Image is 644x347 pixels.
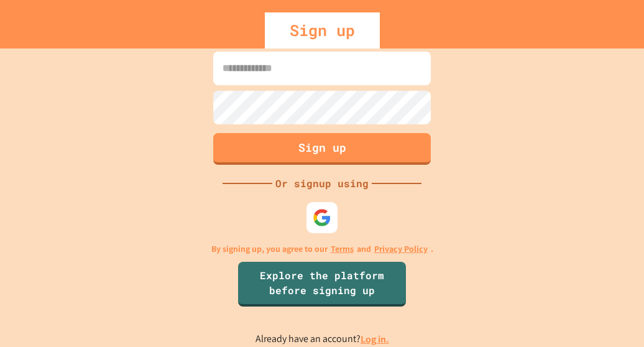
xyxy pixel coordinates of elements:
[361,333,389,346] a: Log in.
[331,243,354,256] a: Terms
[272,176,372,191] div: Or signup using
[238,262,406,307] a: Explore the platform before signing up
[213,133,431,165] button: Sign up
[211,243,433,256] p: By signing up, you agree to our and .
[265,12,380,49] div: Sign up
[313,208,331,227] img: google-icon.svg
[255,331,389,347] p: Already have an account?
[374,243,428,256] a: Privacy Policy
